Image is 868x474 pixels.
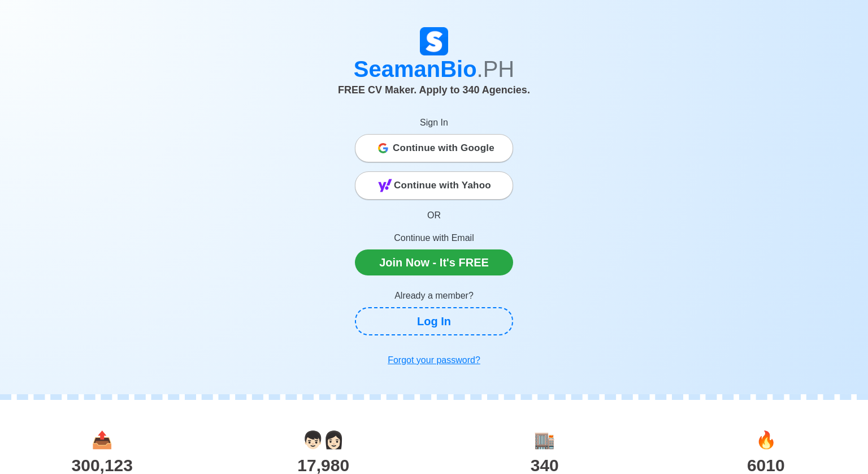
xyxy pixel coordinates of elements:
[477,57,515,81] span: .PH
[355,116,513,130] p: Sign In
[420,27,448,55] img: Logo
[394,174,491,197] span: Continue with Yahoo
[756,430,776,449] span: jobs
[92,430,112,449] span: applications
[355,249,513,275] a: Join Now - It's FREE
[393,137,494,160] span: Continue with Google
[534,430,555,449] span: agencies
[355,307,513,335] a: Log In
[355,171,513,200] button: Continue with Yahoo
[355,349,513,372] a: Forgot your password?
[355,289,513,303] p: Already a member?
[355,134,513,162] button: Continue with Google
[355,209,513,222] p: OR
[388,355,480,365] u: Forgot your password?
[338,84,530,96] span: FREE CV Maker. Apply to 340 Agencies.
[355,231,513,245] p: Continue with Email
[120,55,748,83] h1: SeamanBio
[302,430,344,449] span: users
